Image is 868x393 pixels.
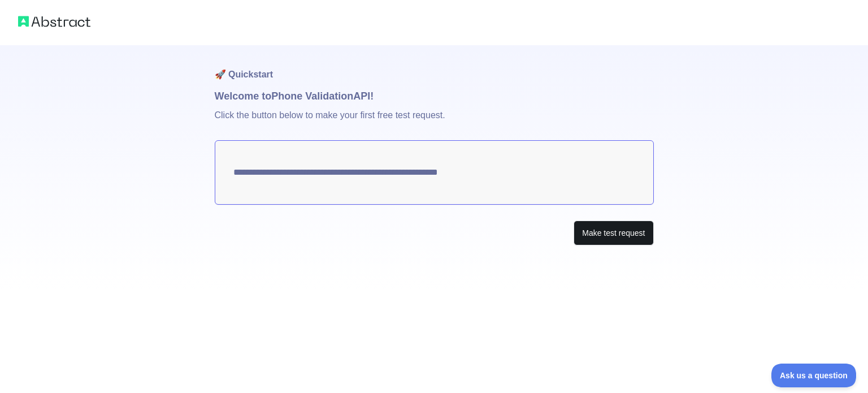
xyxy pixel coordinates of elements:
h1: 🚀 Quickstart [215,45,654,88]
button: Make test request [574,221,653,246]
h1: Welcome to Phone Validation API! [215,88,654,104]
iframe: Toggle Customer Support [771,364,857,387]
img: Abstract logo [18,14,90,29]
p: Click the button below to make your first free test request. [215,104,654,140]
